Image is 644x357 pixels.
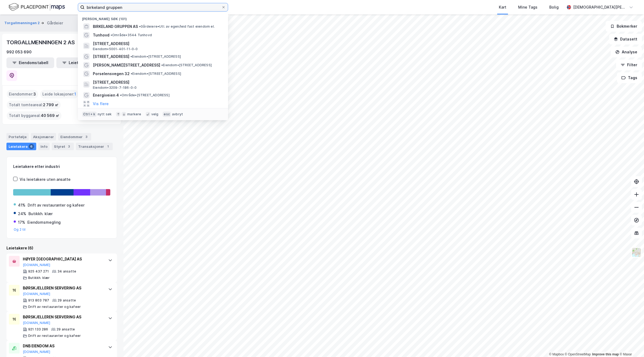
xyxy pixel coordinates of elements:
[93,47,138,51] span: Eiendom • 5001-401-11-0-0
[573,4,627,10] div: [DEMOGRAPHIC_DATA][PERSON_NAME]
[93,92,119,98] span: Energiveien 4
[78,13,228,22] div: [PERSON_NAME] søk (101)
[33,91,36,97] span: 3
[617,331,644,357] iframe: Chat Widget
[131,72,132,76] span: •
[76,143,113,150] div: Transaksjoner
[111,33,152,37] span: Område • 3544 Tunhovd
[58,298,76,303] div: 29 ansatte
[7,111,61,120] div: Totalt byggareal :
[56,57,104,68] button: Leietakertabell
[592,352,619,356] a: Improve this map
[611,47,642,57] button: Analyse
[6,57,54,68] button: Eiendomstabell
[38,143,50,150] div: Info
[40,90,78,98] div: Leide lokasjoner :
[43,102,58,108] span: 2 799 ㎡
[131,72,181,76] span: Eiendom • [STREET_ADDRESS]
[13,163,110,170] div: Leietakere etter industri
[28,202,85,208] div: Drift av restauranter og kafeer
[28,269,49,274] div: 925 437 271
[606,21,642,32] button: Bokmerker
[93,23,138,30] span: BIRKELAND GRUPPEN AS
[6,143,36,150] div: Leietakere
[20,176,71,183] div: Vis leietakere uten ansatte
[57,327,75,332] div: 29 ansatte
[28,276,50,280] div: Butikkh. klær
[4,20,41,26] button: Torgallmenningen 2
[93,32,109,38] span: Tunhovd
[6,49,32,55] div: 992 053 690
[23,350,50,354] button: [DOMAIN_NAME]
[549,352,564,356] a: Mapbox
[9,2,65,12] img: logo.f888ab2527a4732fd821a326f86c7f29.svg
[41,112,59,119] span: 40 569 ㎡
[23,343,103,349] div: DNB EIENDOM AS
[28,298,49,303] div: 913 803 787
[616,60,642,70] button: Filter
[98,112,112,116] div: nytt søk
[172,112,183,116] div: avbryt
[127,112,141,116] div: markere
[93,101,109,107] button: Vis flere
[28,327,48,332] div: 921 133 286
[66,144,72,149] div: 3
[28,334,81,338] div: Drift av restauranter og kafeer
[565,352,591,356] a: OpenStreetMap
[23,314,103,320] div: BØRSKJELLEREN SERVERING AS
[139,24,141,28] span: •
[130,54,132,58] span: •
[161,63,163,67] span: •
[6,133,29,141] div: Portefølje
[23,285,103,291] div: BØRSKJELLEREN SERVERING AS
[139,24,215,29] span: Gårdeiere • Utl. av egen/leid fast eiendom el.
[7,101,61,109] div: Totalt tomteareal :
[105,144,111,149] div: 1
[82,112,97,117] div: Ctrl + k
[23,256,103,262] div: HØYER [GEOGRAPHIC_DATA] AS
[27,219,61,226] div: Eiendomsmegling
[23,263,50,267] button: [DOMAIN_NAME]
[609,34,642,45] button: Datasett
[93,86,137,90] span: Eiendom • 3209-7-186-0-0
[518,4,537,10] div: Mine Tags
[28,305,81,309] div: Drift av restauranter og kafeer
[120,93,122,97] span: •
[23,321,50,325] button: [DOMAIN_NAME]
[617,72,642,83] button: Tags
[23,292,50,296] button: [DOMAIN_NAME]
[549,4,559,10] div: Bolig
[31,133,56,141] div: Aksjonærer
[151,112,159,116] div: velg
[6,245,117,251] div: Leietakere (6)
[161,63,212,67] span: Eiendom • [STREET_ADDRESS]
[93,79,222,86] span: [STREET_ADDRESS]
[130,54,181,59] span: Eiendom • [STREET_ADDRESS]
[18,211,26,217] div: 24%
[93,53,129,60] span: [STREET_ADDRESS]
[85,3,221,11] input: Søk på adresse, matrikkel, gårdeiere, leietakere eller personer
[14,227,26,232] button: Og 2 til
[18,219,25,226] div: 17%
[111,33,112,37] span: •
[57,269,76,274] div: 34 ansatte
[93,62,160,68] span: [PERSON_NAME][STREET_ADDRESS]
[120,93,170,97] span: Område • [STREET_ADDRESS]
[7,90,38,98] div: Eiendommer :
[93,71,130,77] span: Porselensvegen 32
[499,4,506,10] div: Kart
[47,20,63,26] div: Gårdeier
[52,143,74,150] div: Styret
[6,38,76,47] div: TORGALLMENNINGEN 2 AS
[74,91,76,97] span: 1
[631,247,642,257] img: Z
[163,112,171,117] div: esc
[93,41,222,47] span: [STREET_ADDRESS]
[58,133,91,141] div: Eiendommer
[18,202,25,208] div: 41%
[28,211,53,217] div: Butikkh. klær
[84,134,89,139] div: 3
[29,144,34,149] div: 6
